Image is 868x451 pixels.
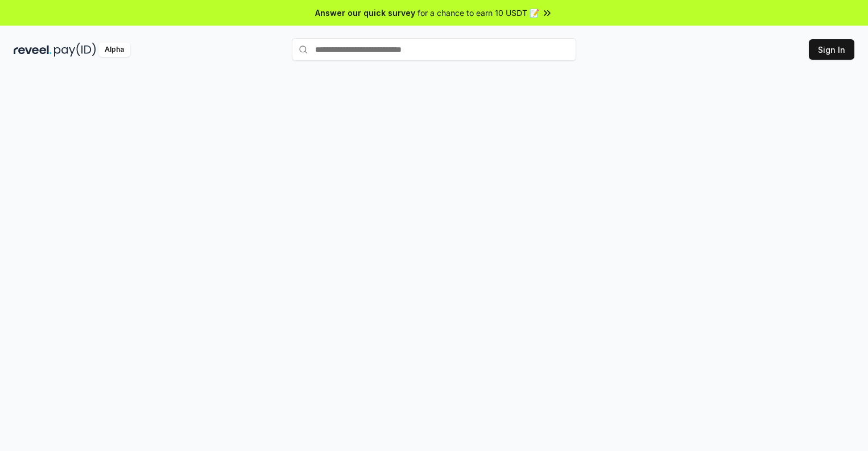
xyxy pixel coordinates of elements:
[54,43,96,57] img: pay_id
[418,7,539,19] span: for a chance to earn 10 USDT 📝
[98,43,130,57] div: Alpha
[315,7,415,19] span: Answer our quick survey
[809,39,854,60] button: Sign In
[14,43,52,57] img: reveel_dark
